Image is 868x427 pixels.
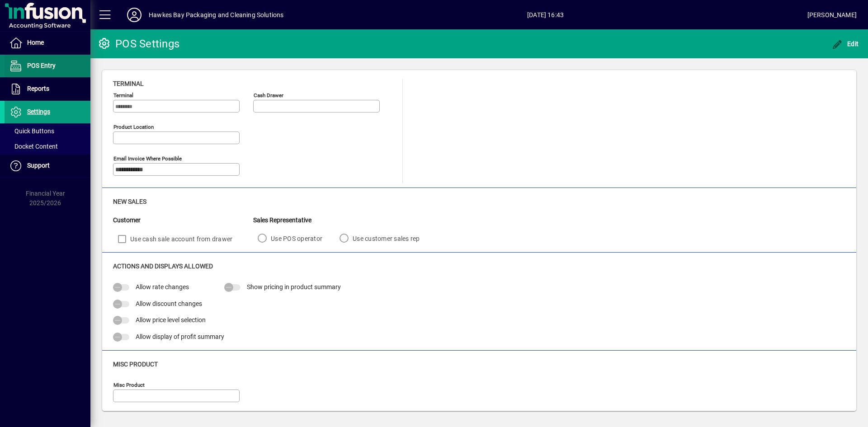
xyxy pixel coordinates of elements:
span: Allow display of profit summary [136,333,224,340]
mat-label: Cash Drawer [254,92,283,99]
button: Profile [120,7,149,23]
a: Reports [5,78,90,100]
a: Quick Buttons [5,123,90,139]
div: Customer [113,216,253,225]
div: [PERSON_NAME] [807,8,857,22]
span: Allow price level selection [136,316,206,324]
div: POS Settings [97,37,179,51]
span: Terminal [113,80,144,87]
span: New Sales [113,198,146,205]
span: Quick Buttons [9,127,54,135]
span: Misc Product [113,361,158,368]
span: Home [27,39,44,46]
span: Actions and Displays Allowed [113,263,213,270]
span: Allow rate changes [136,283,189,291]
span: POS Entry [27,62,56,69]
div: Sales Representative [253,216,433,225]
button: Edit [830,36,861,52]
span: Settings [27,108,50,115]
span: Allow discount changes [136,300,202,307]
a: Home [5,32,90,54]
mat-label: Misc Product [113,382,145,388]
div: Hawkes Bay Packaging and Cleaning Solutions [149,8,284,22]
span: Edit [832,40,859,47]
span: Support [27,162,50,169]
mat-label: Terminal [113,92,133,99]
span: [DATE] 16:43 [284,8,807,22]
a: Docket Content [5,139,90,154]
a: POS Entry [5,55,90,77]
span: Docket Content [9,143,58,150]
mat-label: Product location [113,124,154,130]
span: Reports [27,85,49,92]
span: Show pricing in product summary [247,283,341,291]
a: Support [5,155,90,177]
mat-label: Email Invoice where possible [113,155,182,162]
